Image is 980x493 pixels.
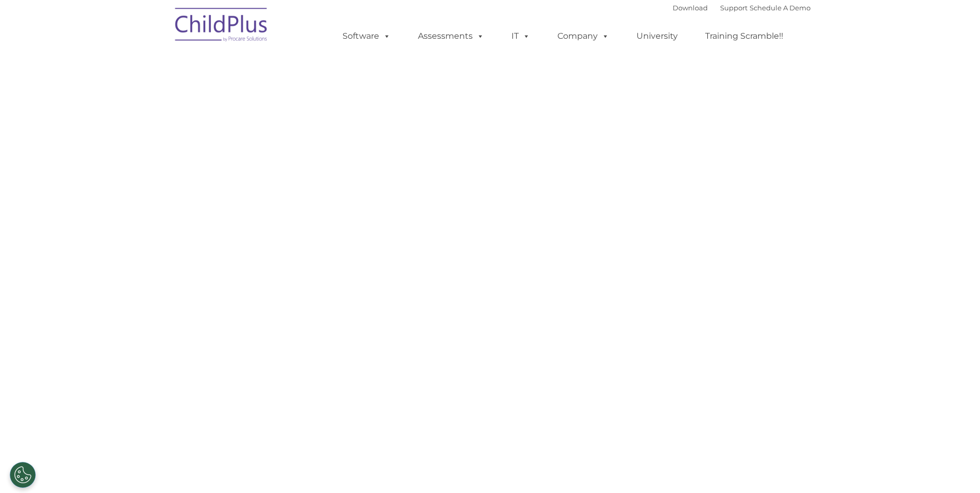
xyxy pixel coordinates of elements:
font: | [673,4,811,12]
button: Cookies Settings [10,462,36,488]
a: University [626,26,688,47]
img: ChildPlus by Procare Solutions [170,1,273,52]
a: Assessments [408,26,494,47]
a: Support [720,4,748,12]
a: Download [673,4,708,12]
a: IT [501,26,540,47]
a: Company [547,26,619,47]
a: Training Scramble!! [695,26,794,47]
a: Schedule A Demo [750,4,811,12]
a: Software [332,26,401,47]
